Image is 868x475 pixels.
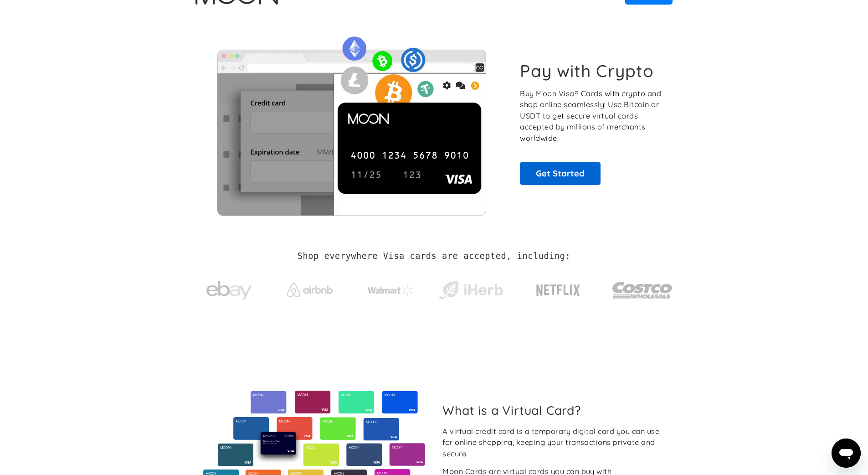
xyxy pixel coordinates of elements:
div: A virtual credit card is a temporary digital card you can use for online shopping, keeping your t... [442,426,665,460]
img: Moon Cards let you spend your crypto anywhere Visa is accepted. [195,30,508,215]
img: iHerb [437,279,505,302]
h1: Pay with Crypto [520,61,654,81]
a: Netflix [518,270,599,306]
iframe: Button to launch messaging window [832,439,861,468]
img: ebay [206,276,252,305]
img: Netflix [535,279,581,302]
img: Costco [612,273,673,307]
a: ebay [195,267,263,310]
p: Buy Moon Visa® Cards with crypto and shop online seamlessly! Use Bitcoin or USDT to get secure vi... [520,88,663,144]
a: Airbnb [276,274,344,302]
img: Airbnb [287,283,333,297]
h2: What is a Virtual Card? [442,403,665,418]
a: Walmart [356,276,424,300]
a: iHerb [437,269,505,307]
a: Costco [612,264,673,312]
h2: Shop everywhere Visa cards are accepted, including: [298,251,570,261]
a: Get Started [520,162,601,185]
img: Walmart [368,285,413,296]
